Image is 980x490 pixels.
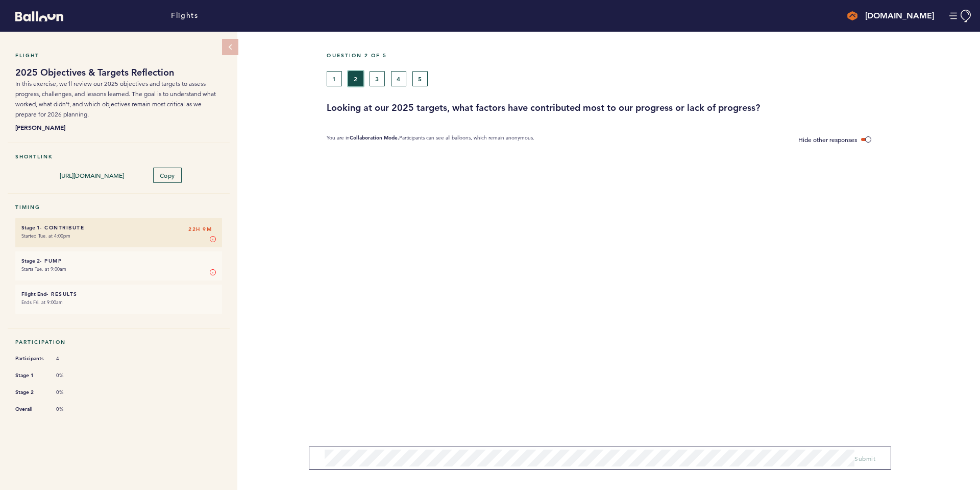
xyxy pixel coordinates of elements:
[21,224,216,231] h6: - Contribute
[949,10,972,22] button: Manage Account
[327,102,972,114] h3: Looking at our 2025 targets, what factors have contributed most to our progress or lack of progress?
[327,52,972,59] h5: Question 2 of 5
[8,10,63,21] a: Balloon
[350,134,399,141] b: Collaboration Mode.
[188,224,212,235] span: 22H 9M
[865,10,934,22] h4: [DOMAIN_NAME]
[15,404,46,414] span: Overall
[15,11,63,21] svg: Balloon
[21,258,216,264] h6: - Pump
[370,71,385,86] button: 3
[412,71,428,86] button: 5
[15,122,222,132] b: [PERSON_NAME]
[56,406,87,413] span: 0%
[153,168,182,183] button: Copy
[15,387,46,398] span: Stage 2
[15,204,222,211] h5: Timing
[21,266,66,272] time: Starts Tue. at 9:00am
[798,135,857,144] span: Hide other responses
[56,389,87,396] span: 0%
[56,355,87,362] span: 4
[21,232,70,239] time: Started Tue. at 4:00pm
[15,354,46,364] span: Participants
[854,454,875,462] span: Submit
[21,291,216,297] h6: - Results
[171,10,198,21] a: Flights
[15,370,46,381] span: Stage 1
[15,80,216,118] span: In this exercise, we’ll review our 2025 objectives and targets to assess progress, challenges, an...
[15,52,222,59] h5: Flight
[21,291,46,297] small: Flight End
[327,134,534,145] p: You are in Participants can see all balloons, which remain anonymous.
[391,71,406,86] button: 4
[21,224,40,231] small: Stage 1
[56,372,87,379] span: 0%
[15,339,222,345] h5: Participation
[854,453,875,463] button: Submit
[348,71,363,86] button: 2
[21,258,40,264] small: Stage 2
[21,299,63,306] time: Ends Fri. at 9:00am
[15,66,222,79] h1: 2025 Objectives & Targets Reflection
[160,171,175,179] span: Copy
[15,153,222,160] h5: Shortlink
[327,71,342,86] button: 1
